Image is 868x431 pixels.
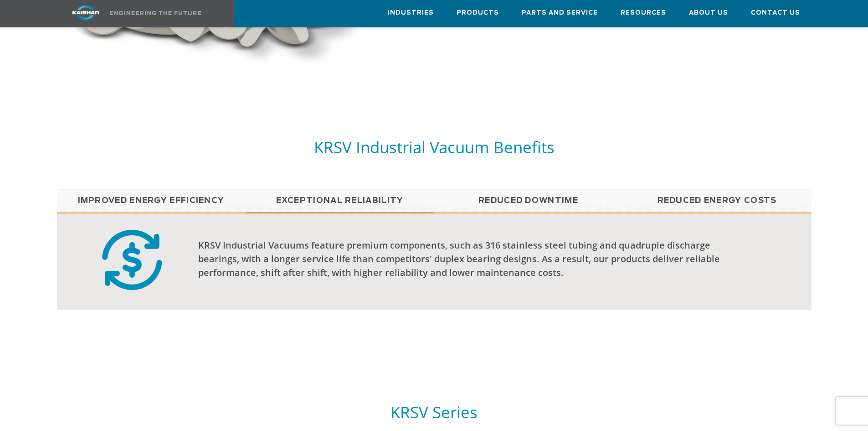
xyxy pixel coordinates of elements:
[621,8,666,18] span: Resources
[388,0,434,25] a: Industries
[522,0,598,25] a: Parts and Service
[751,0,800,25] a: Contact Us
[457,0,499,25] a: Products
[689,8,728,18] span: About Us
[57,404,812,421] h5: KRSV Series
[689,0,728,25] a: About Us
[434,189,623,212] a: Reduced Downtime
[388,8,434,18] span: Industries
[198,239,750,280] div: KRSV Industrial Vacuums feature premium components, such as 316 stainless steel tubing and quadru...
[457,8,499,18] span: Products
[246,189,434,212] a: Exceptional reliability
[522,8,598,18] span: Parts and Service
[57,189,246,212] a: Improved Energy Efficiency
[621,0,666,25] a: Resources
[57,137,812,157] h5: KRSV Industrial Vacuum Benefits
[110,11,201,15] img: Engineering the future
[97,227,168,293] img: cost efficient badge
[623,189,812,212] a: Reduced Energy Costs
[57,213,812,310] div: Exceptional reliability
[51,5,120,21] img: kaishan logo
[751,8,800,18] span: Contact Us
